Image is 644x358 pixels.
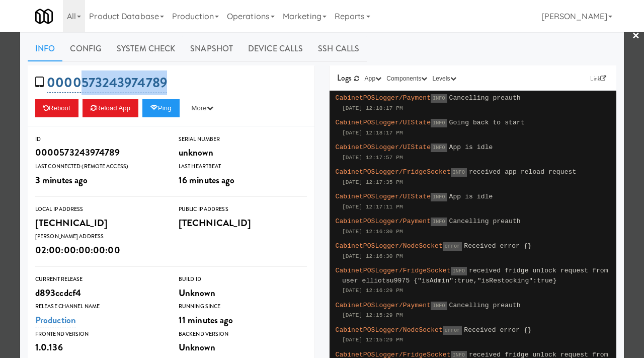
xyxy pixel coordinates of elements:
div: Current Release [35,274,164,284]
div: [PERSON_NAME] Address [35,232,164,242]
a: × [632,21,640,52]
a: Device Calls [240,36,310,61]
button: Reload App [83,99,138,117]
span: INFO [451,267,467,275]
a: Production [35,313,76,327]
span: [DATE] 12:18:17 PM [342,105,403,111]
a: System Check [109,36,183,61]
span: [DATE] 12:16:30 PM [342,253,403,259]
span: INFO [451,168,467,177]
div: Running Since [179,302,307,312]
span: CabinetPOSLogger/FridgeSocket [336,168,451,176]
div: Serial Number [179,134,307,145]
div: d893ccdcf4 [35,284,164,302]
span: [DATE] 12:17:35 PM [342,179,403,185]
span: App is idle [449,193,493,200]
span: Cancelling preauth [449,94,521,102]
img: Micromart [35,8,53,25]
span: Cancelling preauth [449,218,521,225]
span: [DATE] 12:16:29 PM [342,288,403,294]
span: INFO [431,144,447,152]
span: CabinetPOSLogger/Payment [336,94,431,102]
a: Snapshot [183,36,240,61]
span: [DATE] 12:16:30 PM [342,229,403,235]
button: Levels [430,74,458,84]
div: 0000573243974789 [35,144,164,161]
span: received app reload request [469,168,576,176]
div: Local IP Address [35,204,164,214]
span: 3 minutes ago [35,173,88,187]
div: Frontend Version [35,329,164,339]
div: Build Id [179,274,307,284]
span: error [443,326,462,335]
span: CabinetPOSLogger/UIState [336,119,431,126]
span: [DATE] 12:17:11 PM [342,204,403,210]
span: CabinetPOSLogger/UIState [336,144,431,151]
span: [DATE] 12:15:29 PM [342,312,403,318]
a: Link [588,74,609,84]
span: error [443,242,462,251]
span: CabinetPOSLogger/Payment [336,218,431,225]
span: 16 minutes ago [179,173,234,187]
a: Config [62,36,109,61]
span: INFO [431,218,447,226]
button: Components [384,74,430,84]
div: Public IP Address [179,204,307,214]
div: Unknown [179,339,307,356]
button: App [362,74,384,84]
a: SSH Calls [310,36,367,61]
span: CabinetPOSLogger/NodeSocket [336,242,443,250]
span: Logs [337,72,352,84]
span: Cancelling preauth [449,302,521,309]
span: INFO [431,193,447,201]
div: [TECHNICAL_ID] [35,214,164,232]
span: Received error {} [464,326,531,334]
div: ID [35,134,164,145]
span: App is idle [449,144,493,151]
span: INFO [431,302,447,310]
div: Unknown [179,284,307,302]
span: CabinetPOSLogger/UIState [336,193,431,200]
div: 1.0.136 [35,339,164,356]
button: Reboot [35,99,78,117]
span: [DATE] 12:18:17 PM [342,130,403,136]
span: [DATE] 12:17:57 PM [342,155,403,161]
span: CabinetPOSLogger/NodeSocket [336,326,443,334]
span: INFO [431,119,447,127]
span: [DATE] 12:15:29 PM [342,337,403,343]
div: 02:00:00:00:00:00 [35,242,164,259]
button: More [184,99,221,117]
div: Backend Version [179,329,307,339]
div: Last Connected (Remote Access) [35,162,164,172]
span: Received error {} [464,242,531,250]
div: unknown [179,144,307,161]
span: CabinetPOSLogger/FridgeSocket [336,267,451,274]
span: received fridge unlock request from user elliotsu9975 {"isAdmin":true,"isRestocking":true} [342,267,608,284]
span: INFO [431,94,447,103]
div: Release Channel Name [35,302,164,312]
a: 0000573243974789 [47,73,167,93]
div: [TECHNICAL_ID] [179,214,307,232]
button: Ping [142,99,180,117]
span: Going back to start [449,119,525,126]
span: CabinetPOSLogger/Payment [336,302,431,309]
span: 11 minutes ago [179,313,233,327]
a: Info [28,36,62,61]
div: Last Heartbeat [179,162,307,172]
